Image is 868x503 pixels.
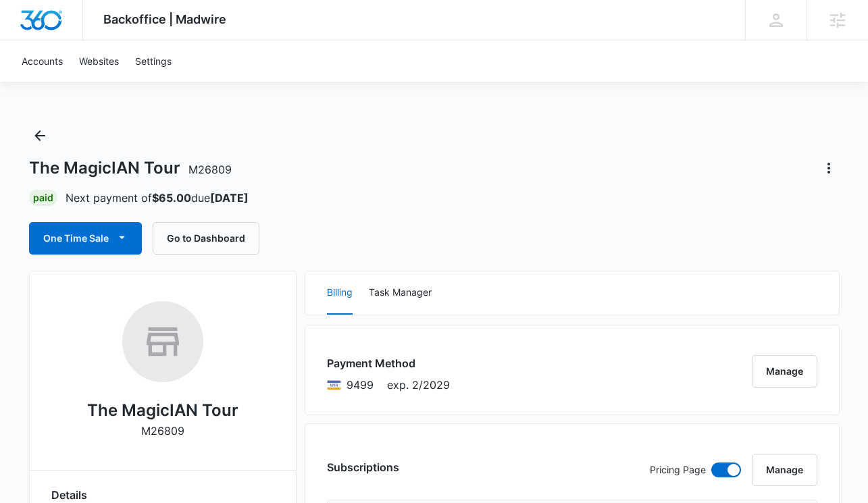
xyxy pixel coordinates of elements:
[14,41,71,82] a: Accounts
[327,459,399,475] h3: Subscriptions
[369,271,432,315] button: Task Manager
[141,423,184,439] p: M26809
[152,191,191,205] strong: $65.00
[103,12,226,26] span: Backoffice | Madwire
[387,377,450,393] span: exp. 2/2029
[650,462,706,477] p: Pricing Page
[188,163,232,176] span: M26809
[51,487,87,503] span: Details
[29,125,51,147] button: Back
[127,41,180,82] a: Settings
[752,454,817,486] button: Manage
[818,157,840,179] button: Actions
[29,222,142,255] button: One Time Sale
[153,222,259,255] button: Go to Dashboard
[66,190,249,206] p: Next payment of due
[29,158,232,178] h1: The MagicIAN Tour
[327,271,353,315] button: Billing
[752,355,817,388] button: Manage
[71,41,127,82] a: Websites
[347,377,374,393] span: Visa ending with
[210,191,249,205] strong: [DATE]
[87,398,238,423] h2: The MagicIAN Tour
[29,190,57,206] div: Paid
[327,355,450,371] h3: Payment Method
